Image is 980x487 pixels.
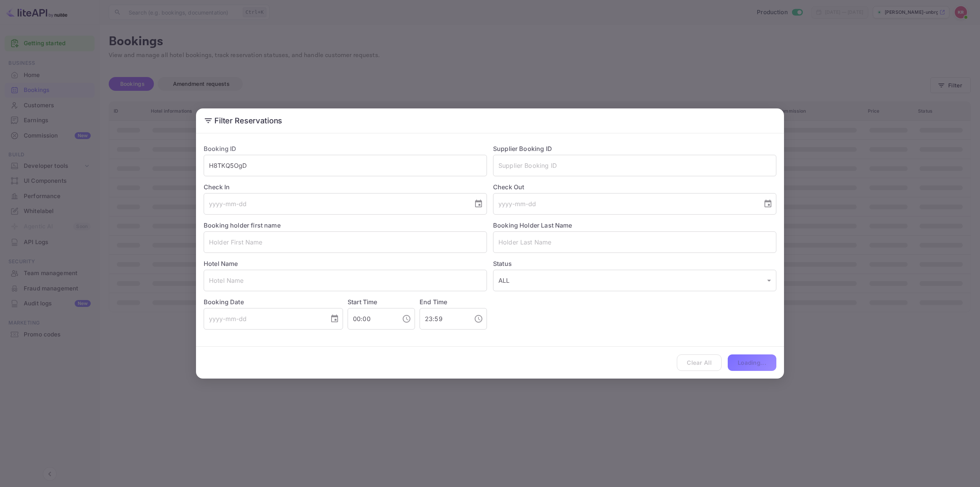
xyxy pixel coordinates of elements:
input: yyyy-mm-dd [204,308,324,330]
label: Supplier Booking ID [493,145,552,152]
h2: Filter Reservations [196,108,784,133]
label: Booking holder first name [204,221,281,229]
label: Hotel Name [204,260,238,267]
label: Start Time [348,298,377,306]
label: Check Out [493,182,776,192]
label: Booking Holder Last Name [493,221,572,229]
button: Choose date [327,311,342,326]
input: Holder First Name [204,231,487,253]
label: Booking Date [204,297,343,307]
label: End Time [420,298,447,306]
div: ALL [493,270,776,291]
input: Booking ID [204,155,487,176]
label: Status [493,259,776,268]
button: Choose date [760,196,776,212]
button: Choose time, selected time is 11:59 PM [471,311,486,326]
button: Choose time, selected time is 12:00 AM [399,311,414,326]
input: Supplier Booking ID [493,155,776,176]
label: Booking ID [204,145,237,152]
input: yyyy-mm-dd [204,193,468,215]
label: Check In [204,182,487,192]
input: hh:mm [420,308,468,330]
input: Holder Last Name [493,231,776,253]
input: hh:mm [348,308,396,330]
input: yyyy-mm-dd [493,193,757,215]
button: Choose date [471,196,486,212]
input: Hotel Name [204,270,487,291]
